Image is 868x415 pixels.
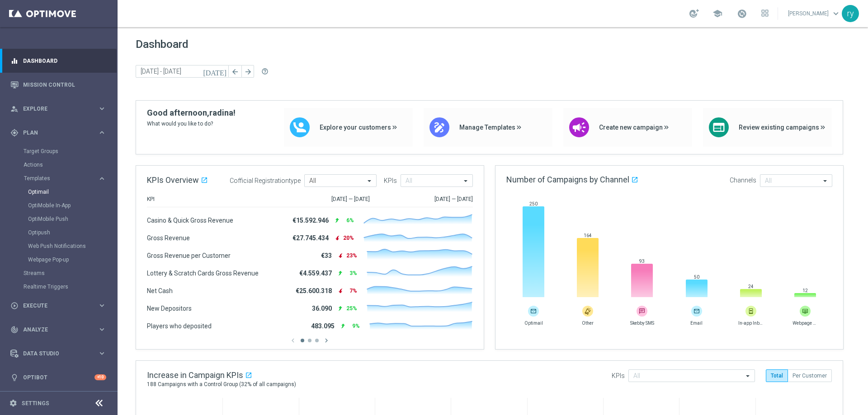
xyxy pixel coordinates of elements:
[28,253,117,266] div: Webpage Pop-up
[10,374,107,381] button: lightbulb Optibot +10
[23,49,106,73] a: Dashboard
[712,9,722,19] span: school
[28,229,94,236] a: Optipush
[28,242,94,250] a: Web Push Notifications
[24,158,117,172] div: Actions
[23,303,98,308] span: Execute
[842,5,859,22] div: ry
[24,270,94,277] a: Streams
[10,105,107,112] button: person_search Explore keyboard_arrow_right
[28,199,117,212] div: OptiMobile In-App
[28,239,117,253] div: Web Push Notifications
[10,129,19,137] i: gps_fixed
[10,105,19,113] i: person_search
[28,185,117,199] div: Optimail
[94,374,106,380] div: +10
[24,175,107,182] button: Templates keyboard_arrow_right
[10,326,19,334] i: track_changes
[98,349,106,358] i: keyboard_arrow_right
[24,176,98,181] div: Templates
[10,81,107,89] button: Mission Control
[28,202,94,209] a: OptiMobile In-App
[10,57,107,65] button: equalizer Dashboard
[24,172,117,266] div: Templates
[10,302,107,309] button: play_circle_outline Execute keyboard_arrow_right
[28,212,117,226] div: OptiMobile Push
[24,161,94,168] a: Actions
[23,351,98,356] span: Data Studio
[28,215,94,223] a: OptiMobile Push
[10,302,98,310] div: Execute
[98,104,106,113] i: keyboard_arrow_right
[23,327,98,332] span: Analyze
[10,365,106,389] div: Optibot
[831,9,841,19] span: keyboard_arrow_down
[28,188,94,196] a: Optimail
[28,226,117,239] div: Optipush
[24,145,117,158] div: Target Groups
[23,130,98,135] span: Plan
[98,174,106,183] i: keyboard_arrow_right
[10,302,19,310] i: play_circle_outline
[24,283,94,290] a: Realtime Triggers
[23,106,98,112] span: Explore
[10,129,107,136] button: gps_fixed Plan keyboard_arrow_right
[10,129,98,137] div: Plan
[24,148,94,155] a: Target Groups
[10,57,19,65] i: equalizer
[10,373,19,382] i: lightbulb
[98,325,106,334] i: keyboard_arrow_right
[23,365,94,389] a: Optibot
[24,176,89,181] span: Templates
[10,73,106,97] div: Mission Control
[28,256,94,263] a: Webpage Pop-up
[24,280,117,294] div: Realtime Triggers
[787,7,842,20] a: [PERSON_NAME]keyboard_arrow_down
[98,128,106,137] i: keyboard_arrow_right
[10,105,98,113] div: Explore
[98,301,106,310] i: keyboard_arrow_right
[10,326,107,333] button: track_changes Analyze keyboard_arrow_right
[22,401,49,406] a: Settings
[10,326,98,334] div: Analyze
[10,350,98,358] div: Data Studio
[24,266,117,280] div: Streams
[9,399,17,407] i: settings
[10,350,107,357] button: Data Studio keyboard_arrow_right
[23,73,106,97] a: Mission Control
[10,49,106,73] div: Dashboard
